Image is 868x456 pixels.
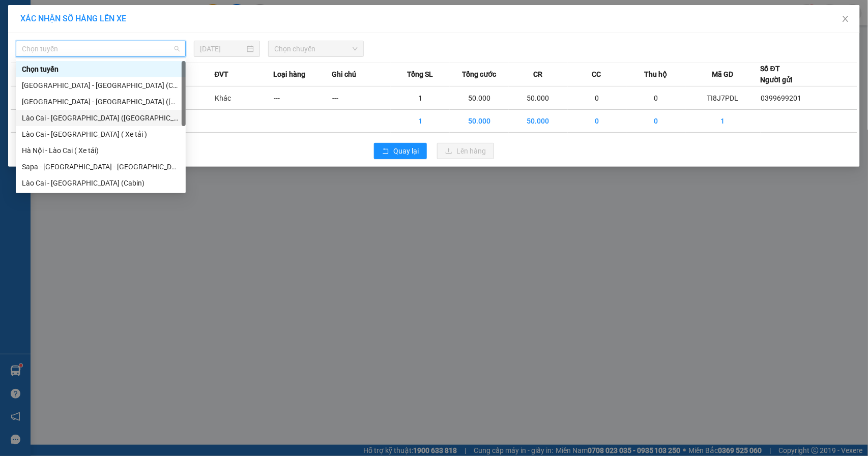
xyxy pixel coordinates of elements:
span: Tổng cước [462,69,496,80]
span: Ghi chú [332,69,357,80]
div: Chọn tuyến [22,64,180,75]
div: Hà Nội - Lào Cai ( Xe tải) [22,145,180,156]
td: Khác [214,86,273,110]
span: Chọn tuyến [22,41,180,56]
span: Mã GD [712,69,734,80]
button: Close [831,5,860,34]
td: 1 [685,110,761,133]
div: Sapa - [GEOGRAPHIC_DATA] - [GEOGRAPHIC_DATA] ([GEOGRAPHIC_DATA]) [22,161,180,172]
span: 0399699201 [761,94,802,102]
td: 0 [626,110,685,133]
td: 50.000 [509,86,568,110]
td: --- [332,86,391,110]
div: Hà Nội - Lào Cai ( Xe tải) [16,142,186,159]
td: 1 [391,110,450,133]
h2: VP Nhận: VP 7 [PERSON_NAME] [53,59,246,123]
span: XÁC NHẬN SỐ HÀNG LÊN XE [20,14,126,23]
b: Sao Việt [62,24,124,41]
span: close [842,15,850,23]
td: 50.000 [450,110,509,133]
div: [GEOGRAPHIC_DATA] - [GEOGRAPHIC_DATA] ([GEOGRAPHIC_DATA]) [22,96,180,107]
img: logo.jpg [6,8,56,59]
td: --- [273,86,332,110]
td: TI8J7PDL [685,86,761,110]
div: Lào Cai - Hà Nội (Giường) [16,110,186,126]
span: CR [533,69,542,80]
div: Lào Cai - [GEOGRAPHIC_DATA] (Cabin) [22,177,180,189]
td: 1 [391,86,450,110]
input: 13/08/2025 [200,43,245,54]
div: Lào Cai - [GEOGRAPHIC_DATA] ([GEOGRAPHIC_DATA]) [22,112,180,124]
span: Loại hàng [273,69,305,80]
div: Lào Cai - [GEOGRAPHIC_DATA] ( Xe tải ) [22,129,180,140]
div: Sapa - Lào Cai - Hà Nội (Giường) [16,159,186,175]
span: Quay lại [393,145,419,157]
td: 0 [626,86,685,110]
span: CC [592,69,601,80]
div: Hà Nội - Lào Cai (Cabin) [16,77,186,94]
span: Chọn chuyến [274,41,358,56]
span: Thu hộ [644,69,667,80]
div: Hà Nội - Lào Cai (Giường) [16,94,186,110]
div: [GEOGRAPHIC_DATA] - [GEOGRAPHIC_DATA] (Cabin) [22,80,180,91]
span: ĐVT [214,69,228,80]
b: [DOMAIN_NAME] [136,8,246,25]
span: rollback [382,147,389,156]
button: rollbackQuay lại [374,143,427,159]
span: Tổng SL [407,69,433,80]
td: 50.000 [509,110,568,133]
td: 50.000 [450,86,509,110]
div: Số ĐT Người gửi [761,63,793,85]
div: Lào Cai - Hà Nội (Cabin) [16,175,186,191]
td: 0 [568,86,627,110]
h2: TI8J7PDL [6,59,82,76]
div: Chọn tuyến [16,61,186,77]
div: Lào Cai - Hà Nội ( Xe tải ) [16,126,186,142]
button: uploadLên hàng [437,143,494,159]
td: 0 [568,110,627,133]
